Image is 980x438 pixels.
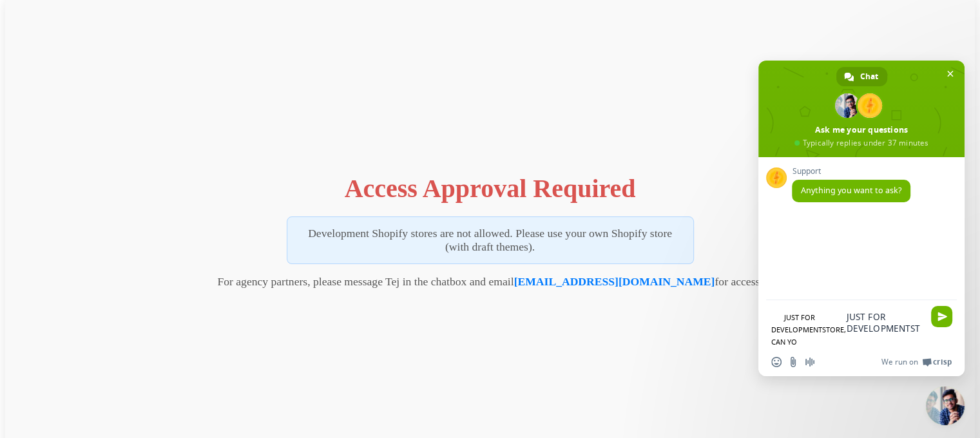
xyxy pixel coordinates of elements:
span: Close chat [943,67,957,81]
div: Close chat [926,386,965,425]
span: Anything you want to ask? [801,185,901,196]
span: Send a file [788,357,798,367]
a: We run onCrisp [881,357,952,367]
a: [EMAIL_ADDRESS][DOMAIN_NAME] [514,275,715,288]
p: For agency partners, please message Tej in the chatbox and email for access. [217,275,762,289]
h1: Access Approval Required [345,173,636,204]
span: Support [792,167,910,176]
p: Development Shopify stores are not allowed. Please use your own Shopify store (with draft themes). [287,216,694,264]
span: Send [931,306,952,327]
lt-span: JUST FOR DEVELOPMENTSTORE, CAN YO [771,312,846,347]
span: We run on [881,357,918,367]
textarea: Compose your message... [846,311,923,334]
span: Crisp [933,357,952,367]
span: Chat [860,67,878,86]
span: Insert an emoji [771,357,782,367]
span: Audio message [805,357,815,367]
div: Chat [836,67,887,86]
